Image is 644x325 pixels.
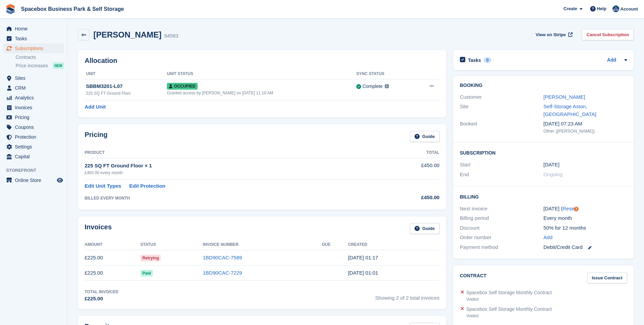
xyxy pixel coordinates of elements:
div: Payment method [460,243,543,251]
a: menu [3,122,64,132]
img: icon-info-grey-7440780725fd019a000dd9b08b2336e03edf1995a4989e88bcd33f0948082b44.svg [385,84,389,88]
a: Edit Protection [129,182,165,190]
th: Sync Status [356,69,414,79]
div: Complete [362,83,383,90]
a: 1BD90CAC-7229 [203,270,242,276]
div: Tooltip anchor [573,206,579,212]
th: Product [85,147,374,158]
th: Created [348,239,439,250]
span: Storefront [6,167,67,174]
span: Showing 2 of 2 total invoices [375,289,440,303]
span: Protection [15,132,55,142]
div: Billing period [460,214,543,222]
div: Next invoice [460,205,543,213]
a: menu [3,83,64,93]
span: Retrying [140,255,161,261]
a: [PERSON_NAME] [543,94,585,100]
div: Discount [460,224,543,232]
div: £450.00 [374,194,440,202]
a: View on Stripe [533,29,574,40]
th: Total [374,147,440,158]
a: menu [3,103,64,112]
div: Total Invoiced [85,289,118,295]
div: 225 SQ FT Ground Floor × 1 [85,162,374,170]
div: £225.00 [85,295,118,303]
div: Voided [466,313,552,319]
a: menu [3,73,64,83]
span: Account [620,6,638,13]
h2: [PERSON_NAME] [93,30,161,39]
div: [DATE] ( ) [543,205,627,213]
span: Price increases [16,63,48,69]
a: Guide [410,223,440,234]
a: Self-Storage Aston, [GEOGRAPHIC_DATA] [543,103,596,117]
span: Ongoing [543,171,563,177]
div: 94583 [164,32,178,40]
div: NEW [53,62,64,69]
a: menu [3,44,64,53]
a: Add [607,56,616,64]
th: Amount [85,239,140,250]
span: Pricing [15,113,55,122]
td: £450.00 [374,158,440,179]
div: 225 SQ FT Ground Floor [86,90,167,96]
span: Help [597,5,606,12]
span: Analytics [15,93,55,102]
time: 2025-09-01 00:17:31 UTC [348,255,378,260]
td: £225.00 [85,265,140,281]
h2: Pricing [85,131,108,142]
span: Invoices [15,103,55,112]
th: Invoice Number [203,239,322,250]
span: Tasks [15,34,55,43]
td: £225.00 [85,250,140,265]
div: 50% for 12 months [543,224,627,232]
div: Site [460,103,543,118]
span: Create [563,5,577,12]
div: End [460,171,543,179]
span: Online Store [15,176,55,185]
a: menu [3,132,64,142]
div: [DATE] 07:23 AM [543,120,627,128]
span: Sites [15,73,55,83]
span: Coupons [15,122,55,132]
div: Spacebox Self Storage Monthly Contract [466,306,552,313]
span: View on Stripe [536,31,566,38]
h2: Invoices [85,223,112,234]
a: Edit Unit Types [85,182,121,190]
div: Booked [460,120,543,134]
a: menu [3,93,64,102]
div: Start [460,161,543,169]
span: CRM [15,83,55,93]
div: Spacebox Self Storage Monthly Contract [466,289,552,296]
span: Capital [15,152,55,161]
time: 2025-08-01 00:01:11 UTC [348,270,378,276]
h2: Booking [460,83,627,88]
th: Unit Status [167,69,356,79]
time: 2025-08-01 00:00:00 UTC [543,161,559,169]
h2: Allocation [85,57,440,65]
div: Customer [460,93,543,101]
a: Spacebox Business Park & Self Storage [18,3,127,15]
div: Debit/Credit Card [543,243,627,251]
a: Reset [562,206,576,211]
div: Every month [543,214,627,222]
div: Voided [466,296,552,302]
div: BILLED EVERY MONTH [85,195,374,201]
div: Other ([PERSON_NAME]) [543,128,627,135]
div: 0 [484,57,491,63]
h2: Subscription [460,149,627,156]
a: Issue Contract [587,272,627,283]
a: menu [3,34,64,43]
th: Status [140,239,203,250]
a: Cancel Subscription [582,29,634,40]
a: menu [3,24,64,33]
a: menu [3,142,64,152]
div: £450.00 every month [85,170,374,176]
a: Contracts [16,54,64,61]
div: Granted access by [PERSON_NAME] on [DATE] 11:10 AM [167,90,356,96]
th: Unit [85,69,167,79]
div: SBBM3201-L07 [86,83,167,90]
span: Paid [140,270,153,277]
span: Settings [15,142,55,152]
a: menu [3,113,64,122]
